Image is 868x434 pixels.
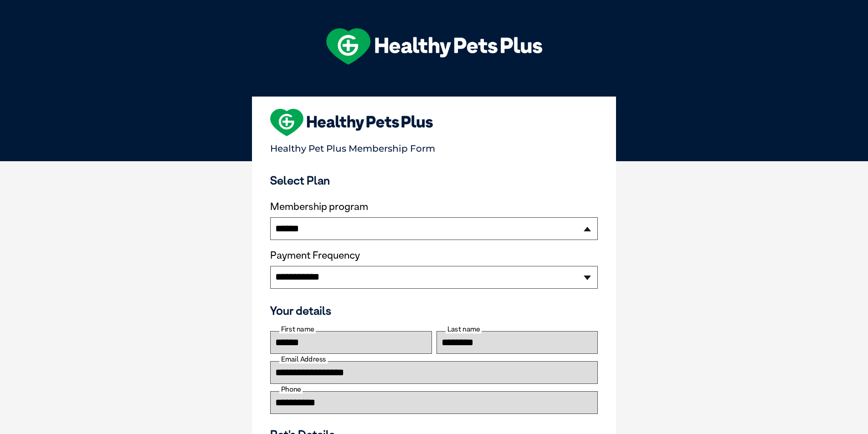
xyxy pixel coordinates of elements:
label: Email Address [279,355,328,363]
h3: Select Plan [270,174,598,187]
label: First name [279,325,316,333]
img: heart-shape-hpp-logo-large.png [270,109,433,136]
label: Payment Frequency [270,250,360,261]
img: hpp-logo-landscape-green-white.png [326,28,542,65]
h3: Your details [270,304,598,317]
label: Last name [446,325,482,333]
label: Membership program [270,201,598,213]
p: Healthy Pet Plus Membership Form [270,139,598,154]
label: Phone [279,385,303,393]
